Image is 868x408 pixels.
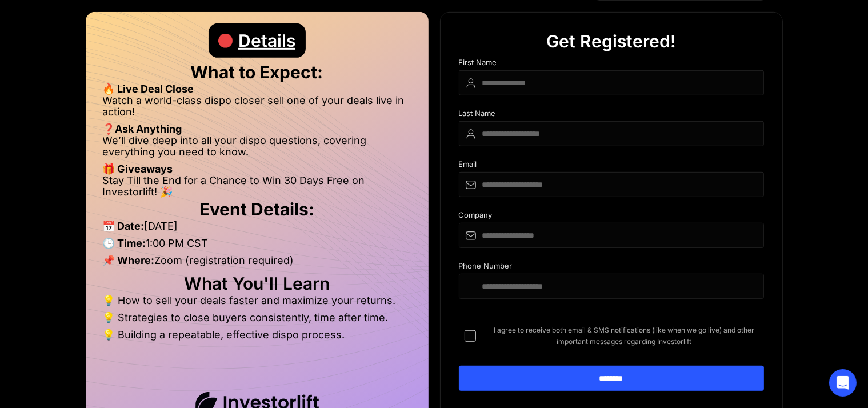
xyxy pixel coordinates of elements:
[103,95,411,123] li: Watch a world-class dispo closer sell one of your deals live in action!
[103,278,411,289] h2: What You'll Learn
[459,160,764,172] div: Email
[829,369,857,397] div: Open Intercom Messenger
[103,254,155,266] strong: 📌 Where:
[103,329,411,341] li: 💡 Building a repeatable, effective dispo process.
[103,83,194,95] strong: 🔥 Live Deal Close
[103,123,182,135] strong: ❓Ask Anything
[103,175,411,198] li: Stay Till the End for a Chance to Win 30 Days Free on Investorlift! 🎉
[191,62,323,82] strong: What to Expect:
[103,238,411,255] li: 1:00 PM CST
[103,163,173,175] strong: 🎁 Giveaways
[546,24,676,58] div: Get Registered!
[103,295,411,312] li: 💡 How to sell your deals faster and maximize your returns.
[238,23,295,58] div: Details
[103,135,411,163] li: We’ll dive deep into all your dispo questions, covering everything you need to know.
[199,199,314,219] strong: Event Details:
[103,221,411,238] li: [DATE]
[103,255,411,272] li: Zoom (registration required)
[459,211,764,223] div: Company
[459,109,764,121] div: Last Name
[459,58,764,70] div: First Name
[103,237,146,249] strong: 🕒 Time:
[485,325,764,347] span: I agree to receive both email & SMS notifications (like when we go live) and other important mess...
[103,220,145,232] strong: 📅 Date:
[459,262,764,274] div: Phone Number
[103,312,411,329] li: 💡 Strategies to close buyers consistently, time after time.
